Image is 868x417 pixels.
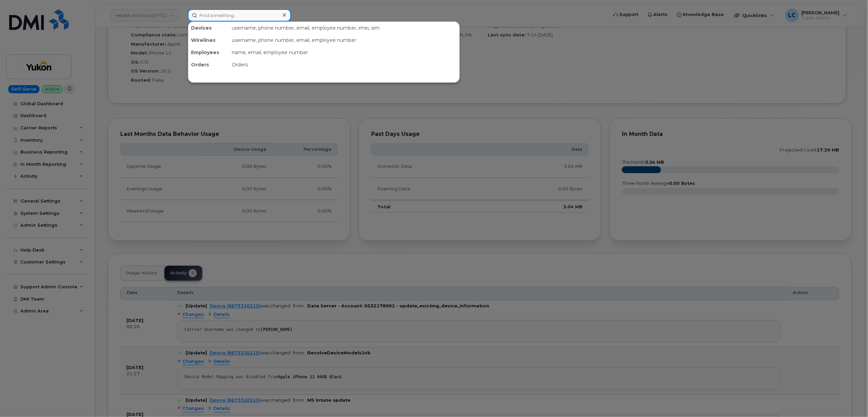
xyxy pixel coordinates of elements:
[229,59,459,71] div: Orders
[229,22,459,34] div: username, phone number, email, employee number, imei, sim
[229,34,459,46] div: username, phone number, email, employee number
[188,46,229,59] div: Employees
[188,22,229,34] div: Devices
[188,9,291,21] input: Find something...
[229,46,459,59] div: name, email, employee number
[188,59,229,71] div: Orders
[188,34,229,46] div: Wirelines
